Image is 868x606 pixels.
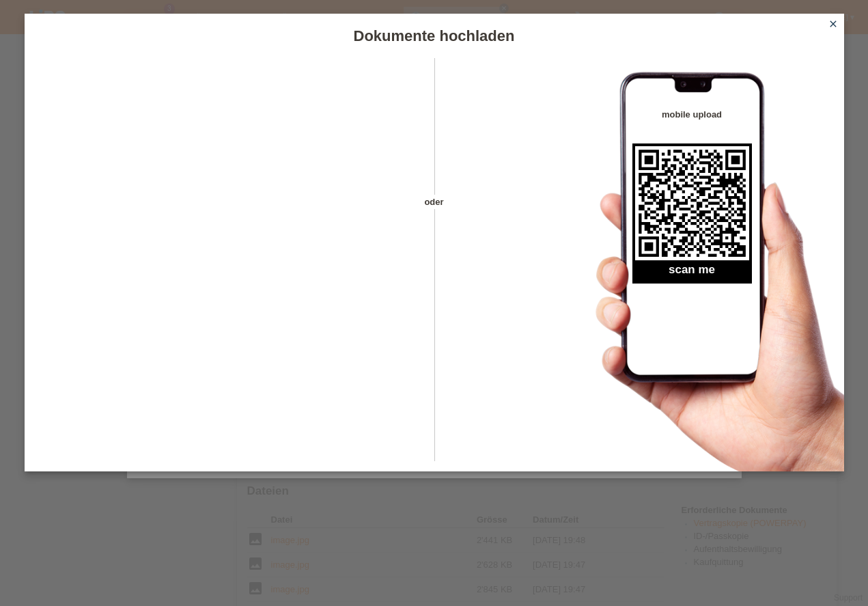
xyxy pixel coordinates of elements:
a: close [824,17,842,33]
h2: scan me [632,263,752,284]
h1: Dokumente hochladen [25,27,844,44]
span: oder [410,195,458,209]
h4: mobile upload [632,109,752,120]
iframe: Upload [45,92,410,434]
i: close [828,18,839,29]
